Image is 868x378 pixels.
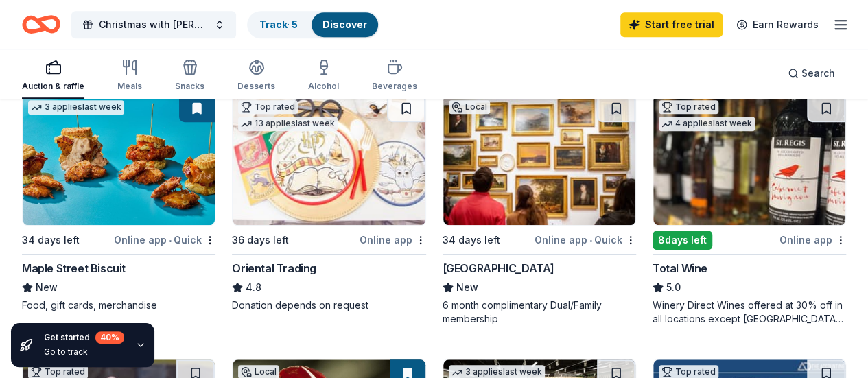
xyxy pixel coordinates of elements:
[322,19,367,30] a: Discover
[22,260,126,276] div: Maple Street Biscuit
[777,60,846,87] button: Search
[246,279,261,296] span: 4.8
[232,298,425,312] div: Donation depends on request
[22,8,60,40] a: Home
[117,54,142,99] button: Meals
[456,279,478,296] span: New
[259,19,298,30] a: Track· 5
[238,117,338,131] div: 13 applies last week
[535,231,636,248] div: Online app Quick
[666,279,681,296] span: 5.0
[232,232,289,248] div: 36 days left
[44,346,124,357] div: Go to track
[237,54,275,99] button: Desserts
[620,12,723,37] a: Start free trial
[308,54,339,99] button: Alcohol
[238,100,298,114] div: Top rated
[237,81,275,92] div: Desserts
[175,81,204,92] div: Snacks
[443,232,500,248] div: 34 days left
[22,298,215,312] div: Food, gift cards, merchandise
[372,81,417,92] div: Beverages
[99,16,209,33] span: Christmas with [PERSON_NAME]
[653,298,846,326] div: Winery Direct Wines offered at 30% off in all locations except [GEOGRAPHIC_DATA], [GEOGRAPHIC_DAT...
[95,331,124,344] div: 40 %
[233,95,425,225] img: Image for Oriental Trading
[22,54,84,99] button: Auction & raffle
[114,231,215,248] div: Online app Quick
[449,100,490,114] div: Local
[653,94,846,326] a: Image for Total WineTop rated4 applieslast week8days leftOnline appTotal Wine5.0Winery Direct Win...
[232,260,316,276] div: Oriental Trading
[71,11,236,38] button: Christmas with [PERSON_NAME]
[247,11,379,38] button: Track· 5Discover
[443,298,636,326] div: 6 month complimentary Dual/Family membership
[589,235,592,246] span: •
[28,100,124,115] div: 3 applies last week
[443,260,554,276] div: [GEOGRAPHIC_DATA]
[653,95,845,225] img: Image for Total Wine
[659,100,718,114] div: Top rated
[23,95,215,225] img: Image for Maple Street Biscuit
[175,54,204,99] button: Snacks
[360,231,426,248] div: Online app
[443,94,636,326] a: Image for High Museum of ArtLocal34 days leftOnline app•Quick[GEOGRAPHIC_DATA]New6 month complime...
[22,232,80,248] div: 34 days left
[653,260,707,276] div: Total Wine
[659,117,755,131] div: 4 applies last week
[653,231,712,250] div: 8 days left
[443,95,635,225] img: Image for High Museum of Art
[22,94,215,312] a: Image for Maple Street Biscuit3 applieslast week34 days leftOnline app•QuickMaple Street BiscuitN...
[169,235,172,246] span: •
[308,81,339,92] div: Alcohol
[22,81,84,92] div: Auction & raffle
[232,94,425,312] a: Image for Oriental TradingTop rated13 applieslast week36 days leftOnline appOriental Trading4.8Do...
[36,279,58,296] span: New
[779,231,846,248] div: Online app
[44,331,124,344] div: Get started
[117,81,142,92] div: Meals
[372,54,417,99] button: Beverages
[801,65,835,82] span: Search
[728,12,827,37] a: Earn Rewards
